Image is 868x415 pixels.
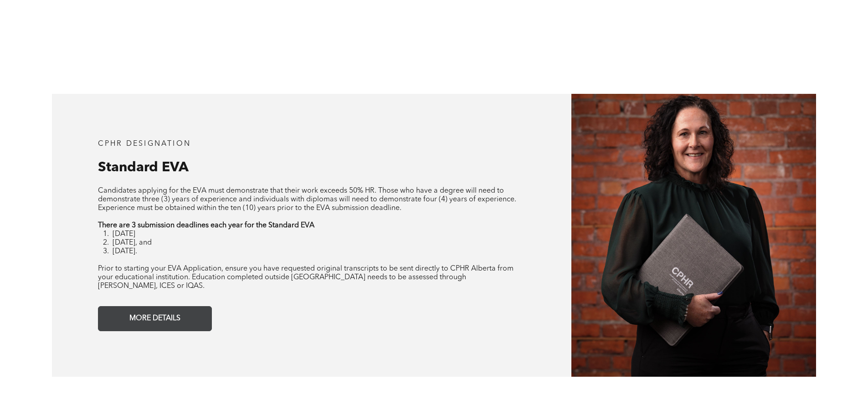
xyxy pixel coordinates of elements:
[126,310,184,328] span: MORE DETAILS
[98,265,514,290] span: Prior to starting your EVA Application, ensure you have requested original transcripts to be sent...
[113,231,135,238] span: [DATE]
[98,222,314,229] strong: There are 3 submission deadlines each year for the Standard EVA
[113,239,152,246] span: [DATE], and
[113,248,137,255] span: [DATE].
[98,140,191,148] span: CPHR DESIGNATION
[98,161,189,174] span: Standard EVA
[98,306,212,331] a: MORE DETAILS
[98,187,516,212] span: Candidates applying for the EVA must demonstrate that their work exceeds 50% HR. Those who have a...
